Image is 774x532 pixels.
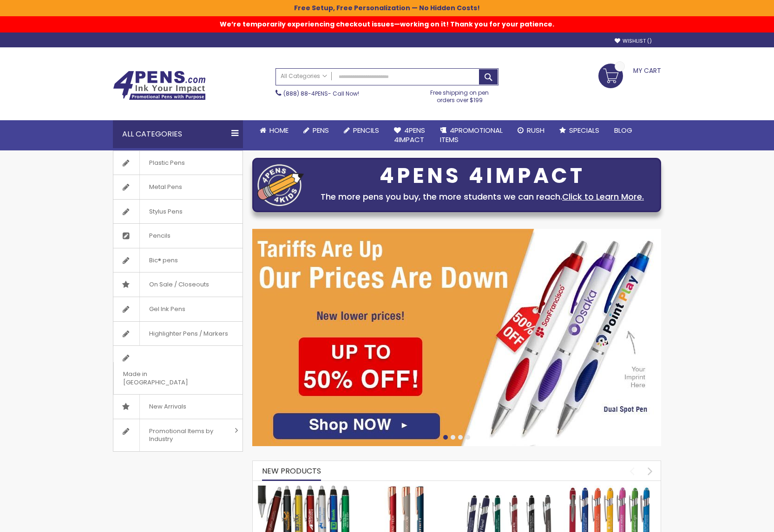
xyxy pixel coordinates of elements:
span: Bic® pens [139,248,187,272]
span: Stylus Pens [139,200,192,224]
a: Plastic Pens [113,151,243,175]
a: (888) 88-4PENS [283,90,328,97]
span: Promotional Items by Industry [139,419,231,451]
span: New Products [262,466,321,476]
a: All Categories [276,69,332,84]
img: four_pen_logo.png [257,164,304,206]
a: The Barton Custom Pens Special Offer [257,485,350,493]
span: - Call Now! [283,90,359,97]
a: Blog [607,120,640,141]
span: Blog [614,125,632,135]
a: Wishlist [615,38,652,45]
a: 4PROMOTIONALITEMS [433,120,510,150]
span: Home [269,125,289,135]
a: On Sale / Closeouts [113,272,243,297]
span: 4Pens 4impact [394,125,425,144]
a: Highlighter Pens / Markers [113,322,243,346]
a: Specials [552,120,607,141]
div: 4PENS 4IMPACT [308,166,656,186]
div: prev [624,463,640,479]
a: Bic® pens [113,248,243,272]
a: Click to Learn More. [562,191,644,202]
a: Made in [GEOGRAPHIC_DATA] [113,346,243,394]
div: The more pens you buy, the more students we can reach. [308,190,656,203]
a: Promotional Items by Industry [113,419,243,451]
span: Made in [GEOGRAPHIC_DATA] [113,362,219,394]
span: Pencils [353,125,379,135]
a: Rush [510,120,552,141]
a: Pencils [113,224,243,248]
span: 4PROMOTIONAL ITEMS [440,125,503,144]
a: Pens [296,120,336,141]
a: Custom Soft Touch Metal Pen - Stylus Top [461,485,554,493]
span: All Categories [281,72,327,80]
img: /cheap-promotional-products.html [252,229,661,446]
a: 4Pens4impact [387,120,433,150]
span: On Sale / Closeouts [139,272,218,297]
span: Plastic Pens [139,151,194,175]
a: Crosby Softy Rose Gold with Stylus Pen - Mirror Laser [360,485,453,493]
span: Metal Pens [139,175,191,199]
span: We’re temporarily experiencing checkout issues—working on it! Thank you for your patience. [220,15,554,29]
a: Ellipse Softy Brights with Stylus Pen - Laser [564,485,656,493]
span: Specials [569,125,599,135]
a: Home [252,120,296,141]
a: Metal Pens [113,175,243,199]
span: Pencils [139,224,180,248]
a: New Arrivals [113,395,243,419]
a: Gel Ink Pens [113,297,243,321]
div: next [642,463,658,479]
span: Rush [527,125,544,135]
span: Pens [313,125,329,135]
div: Free shipping on pen orders over $199 [421,85,499,104]
div: All Categories [113,120,243,148]
img: 4Pens Custom Pens and Promotional Products [113,71,206,100]
span: Highlighter Pens / Markers [139,322,237,346]
a: Stylus Pens [113,200,243,224]
a: Pencils [336,120,387,141]
span: New Arrivals [139,395,196,419]
span: Gel Ink Pens [139,297,195,321]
